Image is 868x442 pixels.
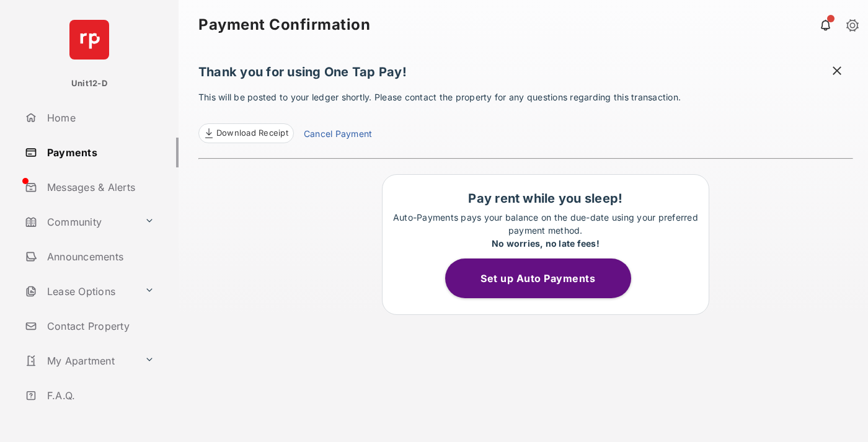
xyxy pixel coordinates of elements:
a: Download Receipt [198,123,294,143]
p: This will be posted to your ledger shortly. Please contact the property for any questions regardi... [198,91,853,143]
div: No worries, no late fees! [389,237,702,250]
span: Download Receipt [216,127,288,139]
a: My Apartment [20,346,139,376]
a: Payments [20,138,179,167]
a: Cancel Payment [304,127,372,143]
a: Messages & Alerts [20,172,179,202]
img: svg+xml;base64,PHN2ZyB4bWxucz0iaHR0cDovL3d3dy53My5vcmcvMjAwMC9zdmciIHdpZHRoPSI2NCIgaGVpZ2h0PSI2NC... [69,20,109,60]
a: Community [20,207,139,237]
button: Set up Auto Payments [445,259,631,298]
a: Announcements [20,242,179,272]
a: Set up Auto Payments [445,272,646,285]
a: Home [20,103,179,133]
p: Unit12-D [71,77,107,90]
h1: Thank you for using One Tap Pay! [198,64,853,86]
p: Auto-Payments pays your balance on the due-date using your preferred payment method. [389,211,702,250]
a: Lease Options [20,276,139,306]
strong: Payment Confirmation [198,17,370,32]
a: F.A.Q. [20,381,179,410]
h1: Pay rent while you sleep! [389,191,702,206]
a: Contact Property [20,311,179,341]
